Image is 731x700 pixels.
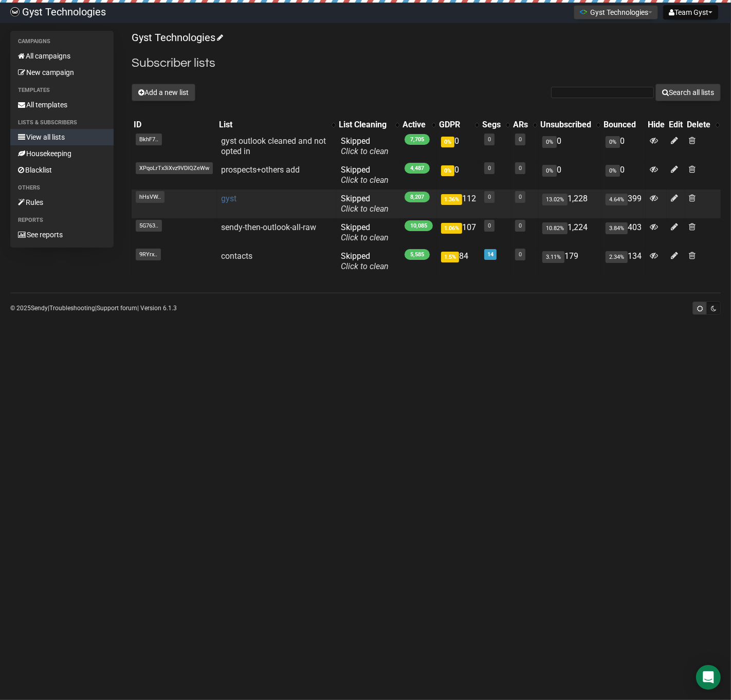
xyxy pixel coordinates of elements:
td: 0 [601,132,646,161]
td: 107 [437,218,480,247]
a: 0 [488,222,491,229]
div: GDPR [439,120,470,130]
a: 0 [519,251,522,258]
span: 4.64% [606,194,628,205]
span: 1.36% [441,194,462,205]
a: Support forum [97,305,137,312]
th: GDPR: No sort applied, activate to apply an ascending sort [437,118,480,132]
span: 0% [606,165,620,177]
img: 4bbcbfc452d929a90651847d6746e700 [10,7,20,16]
span: XPqoLrTx3iXvz9VDlQZeWw [136,162,213,174]
a: gyst [221,194,236,203]
a: All campaigns [10,48,114,64]
span: Skipped [341,251,389,271]
a: Click to clean [341,233,389,242]
div: Delete [687,120,710,130]
a: Gyst Technologies [132,31,222,44]
a: Housekeeping [10,145,114,162]
li: Lists & subscribers [10,117,114,129]
div: Hide [648,120,665,130]
span: Skipped [341,165,389,185]
span: 2.34% [606,251,628,263]
span: 9RYrx.. [136,249,161,260]
span: 1.06% [441,223,462,234]
span: 7,705 [405,134,430,145]
span: Skipped [341,136,389,156]
a: See reports [10,226,114,243]
span: BkhF7.. [136,134,162,145]
a: Rules [10,194,114,211]
a: gyst outlook cleaned and not opted in [221,136,326,156]
td: 399 [601,190,646,218]
td: 112 [437,190,480,218]
span: 0% [441,165,454,176]
span: 10,085 [405,220,433,231]
span: 5G763.. [136,220,162,232]
button: Gyst Technologies [574,5,658,20]
span: 0% [542,165,557,177]
a: Blacklist [10,162,114,178]
span: 10.82% [542,222,568,234]
a: 0 [488,194,491,200]
h2: Subscriber lists [132,54,721,72]
div: List Cleaning [339,120,390,130]
td: 0 [601,161,646,190]
th: Delete: No sort applied, activate to apply an ascending sort [685,118,721,132]
a: prospects+others add [221,165,300,175]
a: All templates [10,97,114,113]
td: 179 [538,247,601,276]
th: ARs: No sort applied, activate to apply an ascending sort [511,118,538,132]
td: 134 [601,247,646,276]
a: View all lists [10,129,114,145]
span: 0% [441,137,454,147]
a: Click to clean [341,175,389,185]
span: hHsVW.. [136,191,165,203]
a: 0 [519,165,522,172]
div: Edit [669,120,683,130]
div: Open Intercom Messenger [696,665,721,690]
a: New campaign [10,64,114,81]
th: List Cleaning: No sort applied, activate to apply an ascending sort [337,118,400,132]
a: 0 [519,136,522,143]
th: Hide: No sort applied, sorting is disabled [646,118,667,132]
th: Segs: No sort applied, activate to apply an ascending sort [480,118,511,132]
span: 1.5% [441,252,459,262]
span: 3.11% [542,251,564,263]
p: © 2025 | | | Version 6.1.3 [10,302,177,314]
img: 1.png [579,8,588,16]
th: Unsubscribed: No sort applied, activate to apply an ascending sort [538,118,601,132]
th: ID: No sort applied, sorting is disabled [132,118,217,132]
li: Others [10,182,114,194]
td: 0 [538,161,601,190]
li: Templates [10,84,114,97]
a: Sendy [31,305,48,312]
a: contacts [221,251,252,261]
td: 0 [538,132,601,161]
div: ARs [513,120,528,130]
th: Active: No sort applied, activate to apply an ascending sort [400,118,437,132]
td: 403 [601,218,646,247]
span: 0% [606,136,620,148]
th: List: No sort applied, activate to apply an ascending sort [217,118,337,132]
span: Skipped [341,194,389,214]
a: 0 [488,165,491,172]
a: 14 [487,251,494,258]
button: Add a new list [132,84,195,101]
span: 3.84% [606,222,628,234]
a: Click to clean [341,146,389,156]
div: Bounced [604,120,644,130]
span: 5,585 [405,249,430,260]
div: Segs [482,120,501,130]
span: Skipped [341,222,389,242]
span: 4,487 [405,163,430,174]
td: 0 [437,161,480,190]
div: ID [134,120,215,130]
div: Unsubscribed [540,120,591,130]
button: Search all lists [655,84,721,101]
th: Bounced: No sort applied, sorting is disabled [601,118,646,132]
li: Campaigns [10,35,114,48]
td: 1,228 [538,190,601,218]
a: Click to clean [341,204,389,214]
div: Active [403,120,427,130]
a: Troubleshooting [49,305,95,312]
